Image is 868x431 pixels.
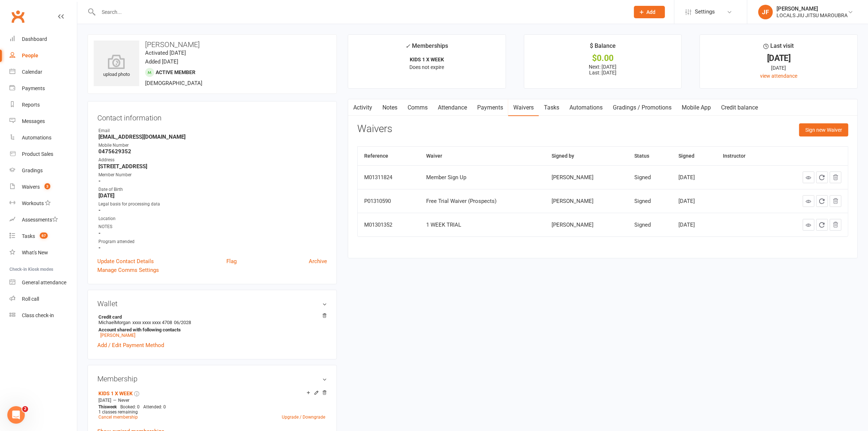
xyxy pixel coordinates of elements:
[98,327,323,332] strong: Account shared with following contacts
[9,212,77,228] a: Assessments
[634,198,666,204] div: Signed
[282,415,325,420] a: Upgrade / Downgrade
[402,99,433,116] a: Comms
[22,135,51,141] div: Automations
[634,222,666,228] div: Signed
[100,332,135,338] a: [PERSON_NAME]
[552,222,621,228] div: [PERSON_NAME]
[98,178,327,184] strong: -
[672,147,717,165] th: Signed
[96,7,624,17] input: Search...
[120,404,140,409] span: Booked: 0
[531,64,675,76] p: Next: [DATE] Last: [DATE]
[9,162,77,179] a: Gradings
[98,207,327,213] strong: -
[118,398,129,403] span: Never
[364,222,413,228] div: M01301352
[98,148,327,155] strong: 0475629352
[348,99,377,116] a: Activity
[22,233,35,239] div: Tasks
[94,41,331,49] h3: [PERSON_NAME]
[98,186,327,193] div: Date of Birth
[707,64,851,72] div: [DATE]
[531,54,675,62] div: $0.00
[145,58,178,65] time: Added [DATE]
[9,64,77,80] a: Calendar
[22,296,39,302] div: Roll call
[9,97,77,113] a: Reports
[132,320,172,325] span: xxxx xxxx xxxx 4708
[552,198,621,204] div: [PERSON_NAME]
[22,280,66,285] div: General attendance
[44,183,50,189] span: 3
[145,80,202,86] span: [DEMOGRAPHIC_DATA]
[98,415,138,420] a: Cancel membership
[357,123,392,135] h3: Waivers
[628,147,672,165] th: Status
[426,222,538,228] div: 1 WEEK TRIAL
[758,5,773,19] div: JF
[9,179,77,195] a: Waivers 3
[97,266,159,274] a: Manage Comms Settings
[22,69,42,75] div: Calendar
[539,99,564,116] a: Tasks
[22,102,40,108] div: Reports
[22,151,53,157] div: Product Sales
[98,172,327,178] div: Member Number
[98,192,327,199] strong: [DATE]
[22,406,28,412] span: 2
[98,215,327,222] div: Location
[679,198,710,204] div: [DATE]
[9,7,27,26] a: Clubworx
[647,9,656,15] span: Add
[508,99,539,116] a: Waivers
[9,130,77,146] a: Automations
[677,99,716,116] a: Mobile App
[358,147,420,165] th: Reference
[98,390,133,396] a: KIDS 1 X WEEK
[97,257,154,266] a: Update Contact Details
[9,47,77,64] a: People
[97,404,118,409] div: week
[98,163,327,170] strong: [STREET_ADDRESS]
[634,174,666,181] div: Signed
[97,300,327,308] h3: Wallet
[590,41,616,54] div: $ Balance
[9,307,77,324] a: Class kiosk mode
[364,198,413,204] div: P01310590
[145,50,186,56] time: Activated [DATE]
[98,201,327,208] div: Legal basis for processing data
[174,320,191,325] span: 06/2028
[406,41,448,55] div: Memberships
[97,375,327,383] h3: Membership
[309,257,327,266] a: Archive
[420,147,545,165] th: Waiver
[695,4,715,20] span: Settings
[9,80,77,97] a: Payments
[9,228,77,245] a: Tasks 67
[97,341,164,350] a: Add / Edit Payment Method
[94,54,139,78] div: upload photo
[716,99,763,116] a: Credit balance
[9,195,77,212] a: Workouts
[98,238,327,245] div: Program attended
[433,99,472,116] a: Attendance
[22,118,45,124] div: Messages
[98,245,327,251] strong: -
[410,64,444,70] span: Does not expire
[764,41,794,54] div: Last visit
[98,134,327,140] strong: [EMAIL_ADDRESS][DOMAIN_NAME]
[776,12,848,19] div: LOCALS JIU JITSU MAROUBRA
[98,157,327,163] div: Address
[22,36,47,42] div: Dashboard
[22,312,54,318] div: Class check-in
[679,222,710,228] div: [DATE]
[776,5,848,12] div: [PERSON_NAME]
[9,291,77,307] a: Roll call
[97,111,327,122] h3: Contact information
[22,250,48,255] div: What's New
[426,174,538,181] div: Member Sign Up
[9,274,77,291] a: General attendance kiosk mode
[98,142,327,149] div: Mobile Number
[707,54,851,62] div: [DATE]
